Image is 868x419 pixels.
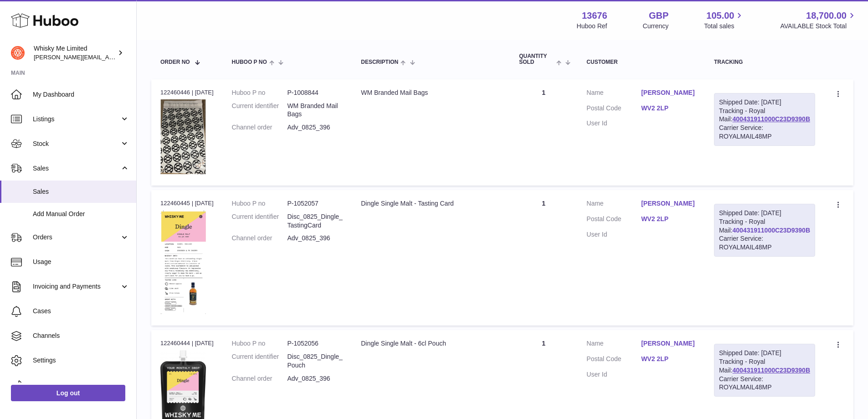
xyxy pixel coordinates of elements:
[641,215,696,223] a: WV2 2LP
[719,234,810,252] div: Carrier Service: ROYALMAIL48MP
[733,367,810,374] a: 400431911000C23D9390B
[287,234,343,243] dd: Adv_0825_396
[641,355,696,363] a: WV2 2LP
[160,210,206,314] img: 1752740722.png
[160,99,206,174] img: 1725358317.png
[232,59,267,65] span: Huboo P no
[780,22,857,31] span: AVAILABLE Stock Total
[733,115,810,123] a: 400431911000C23D9390B
[806,10,847,22] span: 18,700.00
[287,374,343,383] dd: Adv_0825_396
[232,374,288,383] dt: Channel order
[643,22,669,31] div: Currency
[34,53,183,61] span: [PERSON_NAME][EMAIL_ADDRESS][DOMAIN_NAME]
[641,104,696,113] a: WV2 2LP
[780,10,857,31] a: 18,700.00 AVAILABLE Stock Total
[33,115,120,124] span: Listings
[704,22,745,31] span: Total sales
[33,258,129,266] span: Usage
[287,123,343,132] dd: Adv_0825_396
[586,88,641,99] dt: Name
[287,199,343,208] dd: P-1052057
[706,10,734,22] span: 105.00
[33,282,120,291] span: Invoicing and Payments
[287,212,343,230] dd: Disc_0825_Dingle_TastingCard
[11,46,25,60] img: frances@whiskyshop.com
[33,331,129,340] span: Channels
[586,370,641,379] dt: User Id
[361,88,501,97] div: WM Branded Mail Bags
[510,190,577,326] td: 1
[232,352,288,370] dt: Current identifier
[232,102,288,119] dt: Current identifier
[586,355,641,366] dt: Postal Code
[510,79,577,186] td: 1
[361,59,398,65] span: Description
[586,230,641,239] dt: User Id
[34,44,116,62] div: Whisky Me Limited
[586,215,641,226] dt: Postal Code
[641,339,696,348] a: [PERSON_NAME]
[586,339,641,350] dt: Name
[232,88,288,97] dt: Huboo P no
[641,199,696,208] a: [PERSON_NAME]
[719,349,810,357] div: Shipped Date: [DATE]
[33,187,129,196] span: Sales
[577,22,607,31] div: Huboo Ref
[33,210,129,218] span: Add Manual Order
[714,59,815,65] div: Tracking
[719,375,810,392] div: Carrier Service: ROYALMAIL48MP
[649,10,668,22] strong: GBP
[733,227,810,234] a: 400431911000C23D9390B
[586,104,641,115] dt: Postal Code
[232,234,288,243] dt: Channel order
[582,10,607,22] strong: 13676
[11,385,125,401] a: Log out
[33,164,120,173] span: Sales
[714,93,815,146] div: Tracking - Royal Mail:
[33,90,129,99] span: My Dashboard
[232,212,288,230] dt: Current identifier
[586,199,641,210] dt: Name
[33,307,129,316] span: Cases
[361,199,501,208] div: Dingle Single Malt - Tasting Card
[33,140,120,148] span: Stock
[704,10,745,31] a: 105.00 Total sales
[232,123,288,132] dt: Channel order
[287,352,343,370] dd: Disc_0825_Dingle_Pouch
[719,98,810,107] div: Shipped Date: [DATE]
[714,204,815,257] div: Tracking - Royal Mail:
[287,339,343,348] dd: P-1052056
[719,124,810,141] div: Carrier Service: ROYALMAIL48MP
[519,53,554,65] span: Quantity Sold
[232,339,288,348] dt: Huboo P no
[719,209,810,217] div: Shipped Date: [DATE]
[33,233,120,242] span: Orders
[641,88,696,97] a: [PERSON_NAME]
[287,88,343,97] dd: P-1008844
[160,88,214,97] div: 122460446 | [DATE]
[586,59,696,65] div: Customer
[33,356,129,365] span: Settings
[160,199,214,207] div: 122460445 | [DATE]
[33,381,129,389] span: Returns
[232,199,288,208] dt: Huboo P no
[287,102,343,119] dd: WM Branded Mail Bags
[160,59,190,65] span: Order No
[361,339,501,348] div: Dingle Single Malt - 6cl Pouch
[714,344,815,397] div: Tracking - Royal Mail:
[160,339,214,347] div: 122460444 | [DATE]
[586,119,641,128] dt: User Id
